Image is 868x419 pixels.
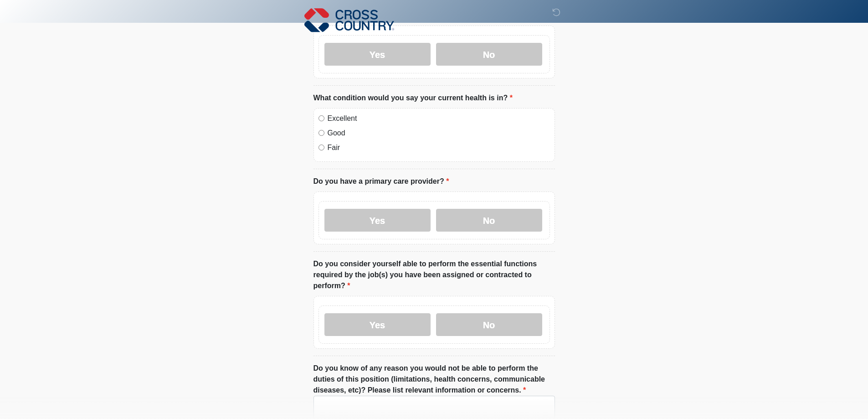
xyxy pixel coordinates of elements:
label: Yes [324,43,431,66]
label: No [436,43,542,66]
label: Excellent [328,113,550,124]
label: Yes [324,313,431,336]
label: Do you consider yourself able to perform the essential functions required by the job(s) you have ... [313,259,555,291]
input: Excellent [318,115,324,121]
label: Good [328,128,550,139]
label: Do you know of any reason you would not be able to perform the duties of this position (limitatio... [313,363,555,396]
label: No [436,313,542,336]
label: Fair [328,142,550,153]
img: Cross Country Logo [304,7,395,33]
label: Do you have a primary care provider? [313,176,449,187]
label: Yes [324,209,431,232]
label: No [436,209,542,232]
input: Good [318,130,324,136]
input: Fair [318,145,324,150]
label: What condition would you say your current health is in? [313,93,513,103]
